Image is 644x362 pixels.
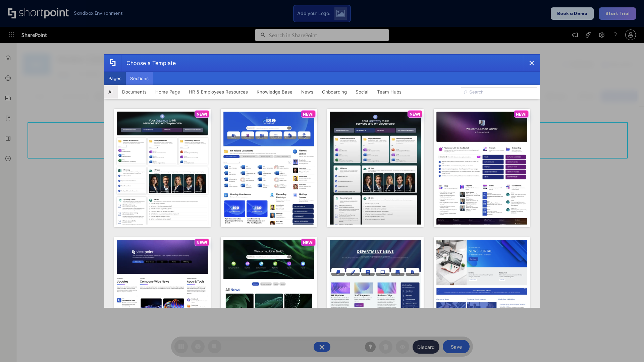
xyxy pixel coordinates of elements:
button: Pages [104,72,126,85]
p: NEW! [197,240,207,245]
div: Choose a Template [121,55,176,71]
div: template selector [104,54,540,308]
p: NEW! [303,240,314,245]
button: HR & Employees Resources [184,85,252,99]
button: Documents [118,85,151,99]
button: Team Hubs [373,85,406,99]
p: NEW! [303,112,314,117]
p: NEW! [410,112,420,117]
button: News [297,85,318,99]
button: Social [351,85,373,99]
button: Knowledge Base [252,85,297,99]
button: All [104,85,118,99]
p: NEW! [197,112,207,117]
input: Search [461,87,537,97]
p: NEW! [516,112,527,117]
iframe: Chat Widget [523,284,644,362]
button: Sections [126,72,153,85]
button: Onboarding [318,85,351,99]
button: Home Page [151,85,184,99]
